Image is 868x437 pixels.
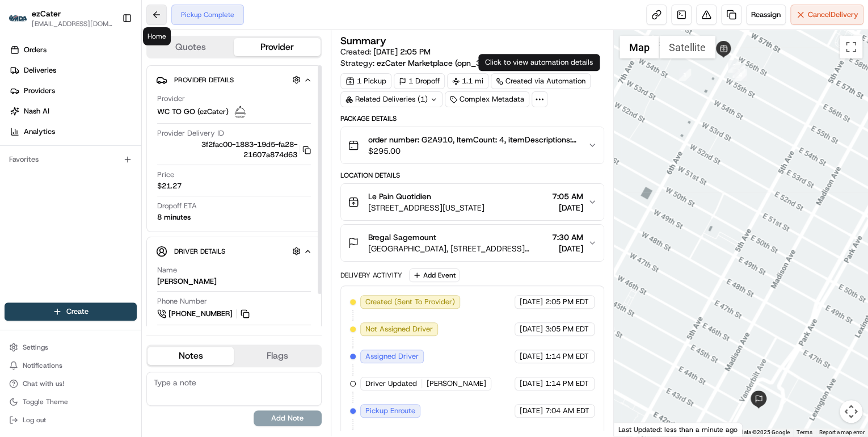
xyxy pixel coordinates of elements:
button: Bregal Sagemount[GEOGRAPHIC_DATA], [STREET_ADDRESS][US_STATE]7:30 AM[DATE] [341,225,604,261]
div: We're available if you need us! [39,120,144,129]
img: ezCater [9,15,27,22]
span: Notifications [23,361,62,370]
span: 2:05 PM EDT [545,297,589,307]
a: Powered byPylon [80,192,137,201]
span: Created: [340,46,431,57]
button: Quotes [148,38,234,56]
button: Flags [234,347,320,365]
span: [PERSON_NAME] [427,379,486,389]
span: 3:05 PM EDT [545,324,589,334]
a: [PHONE_NUMBER] [157,308,251,320]
span: 7:04 AM EDT [545,406,589,416]
span: Reassign [751,10,781,20]
span: Providers [24,86,55,96]
button: Notifications [5,358,137,373]
span: Provider Delivery ID [157,128,224,138]
span: Bregal Sagemount [368,232,436,243]
span: order number: G2A910, ItemCount: 4, itemDescriptions: 2 Mini Croissant Sandwiches, 1 Greek Yogurt... [368,134,579,145]
div: 💻 [96,166,105,175]
button: ezCaterezCater[EMAIL_ADDRESS][DOMAIN_NAME] [5,5,117,32]
div: 1.1 mi [447,73,488,89]
span: Driver Updated [365,379,417,389]
input: Clear [30,73,187,85]
button: Show street map [620,36,659,58]
span: ezCater [32,8,61,19]
div: 📗 [11,166,20,175]
button: CancelDelivery [790,5,863,25]
span: Dropoff ETA [157,201,197,211]
span: Create [66,306,89,317]
span: ezCater Marketplace (opn_3aHXPU) [377,57,508,69]
a: Report a map error [819,429,865,435]
img: Nash [11,11,34,34]
button: Map camera controls [840,400,862,423]
div: Favorites [5,150,137,169]
div: Start new chat [39,108,186,120]
a: Created via Automation [491,73,591,89]
div: Complex Metadata [445,91,529,107]
span: Assigned Driver [365,351,419,362]
span: Name [157,265,177,275]
span: [GEOGRAPHIC_DATA], [STREET_ADDRESS][US_STATE] [368,243,547,254]
span: WC TO GO (ezCater) [157,107,229,117]
a: 💻API Documentation [91,160,187,180]
button: Le Pain Quotidien[STREET_ADDRESS][US_STATE]7:05 AM[DATE] [341,184,604,220]
span: [DATE] [520,351,543,362]
span: [DATE] [552,202,583,213]
button: [EMAIL_ADDRESS][DOMAIN_NAME] [32,19,113,28]
button: Log out [5,412,137,428]
a: ezCater Marketplace (opn_3aHXPU) [377,57,517,69]
div: 1 [679,69,691,81]
img: Google [617,422,654,436]
button: order number: G2A910, ItemCount: 4, itemDescriptions: 2 Mini Croissant Sandwiches, 1 Greek Yogurt... [341,127,604,163]
button: Start new chat [193,112,207,125]
span: [DATE] 2:05 PM [373,47,431,57]
div: Location Details [340,171,604,180]
p: Welcome 👋 [11,45,207,64]
span: [STREET_ADDRESS][US_STATE] [368,202,484,213]
div: 4 [734,69,747,81]
div: Related Deliveries (1) [340,91,443,107]
span: Phone Number [157,296,207,306]
span: 1:14 PM EDT [545,379,589,389]
button: Provider Details [156,70,312,89]
span: Nash AI [24,106,49,116]
div: 3 [732,65,745,78]
span: [DATE] [520,297,543,307]
span: [PHONE_NUMBER] [168,309,233,319]
span: Toggle Theme [23,397,68,406]
span: Pickup Enroute [365,406,415,416]
a: Open this area in Google Maps (opens a new window) [617,422,654,436]
button: Toggle fullscreen view [840,36,862,58]
span: Map data ©2025 Google [728,429,790,435]
a: 📗Knowledge Base [7,160,91,180]
a: Nash AI [5,102,141,120]
span: Analytics [24,127,55,137]
button: Toggle Theme [5,394,137,410]
span: [DATE] [520,406,543,416]
span: Provider Details [174,75,234,85]
div: 8 minutes [157,212,191,222]
button: Driver Details [156,242,312,260]
button: Provider [234,38,320,56]
a: Terms [797,429,812,435]
span: [DATE] [520,379,543,389]
span: 1:14 PM EDT [545,351,589,362]
div: 1 Pickup [340,73,391,89]
div: Last Updated: less than a minute ago [614,422,743,436]
span: [DATE] [520,324,543,334]
span: Settings [23,343,48,352]
button: Show satellite imagery [659,36,715,58]
span: Driver Details [174,247,225,256]
span: Pylon [113,192,137,201]
div: Package Details [340,114,604,123]
span: Not Assigned Driver [365,324,433,334]
div: 1 Dropoff [394,73,445,89]
button: Add Event [409,268,460,282]
span: Price [157,170,174,180]
span: Le Pain Quotidien [368,191,431,202]
div: [PERSON_NAME] [157,276,217,287]
div: 2 [728,60,740,73]
span: [DATE] [552,243,583,254]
